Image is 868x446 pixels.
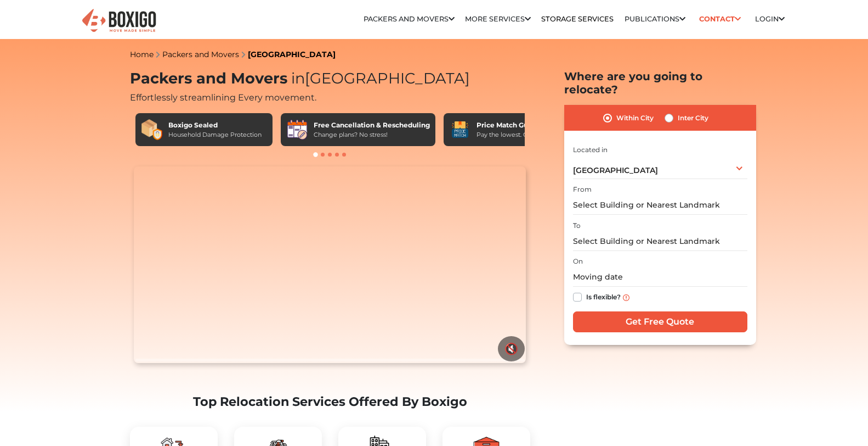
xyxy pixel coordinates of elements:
[465,15,531,23] a: More services
[291,69,305,87] span: in
[364,15,455,23] a: Packers and Movers
[81,8,157,35] img: Boxigo
[573,311,747,332] input: Get Free Quote
[573,232,747,251] input: Select Building or Nearest Landmark
[573,165,658,175] span: [GEOGRAPHIC_DATA]
[678,112,708,125] label: Inter City
[498,336,525,361] button: 🔇
[248,49,336,59] a: [GEOGRAPHIC_DATA]
[696,10,745,27] a: Contact
[755,15,785,23] a: Login
[141,119,163,141] img: Boxigo Sealed
[162,49,239,59] a: Packers and Movers
[586,291,621,302] label: Is flexible?
[573,257,583,266] label: On
[573,196,747,215] input: Select Building or Nearest Landmark
[130,49,154,59] a: Home
[134,166,526,363] video: Your browser does not support the video tag.
[168,130,262,140] div: Household Damage Protection
[573,145,608,155] label: Located in
[623,294,629,301] img: info
[168,120,262,130] div: Boxigo Sealed
[130,394,530,409] h2: Top Relocation Services Offered By Boxigo
[130,92,316,103] span: Effortlessly streamlining Every movement.
[314,130,430,140] div: Change plans? No stress!
[449,119,471,141] img: Price Match Guarantee
[573,267,747,287] input: Moving date
[564,70,756,96] h2: Where are you going to relocate?
[476,120,560,130] div: Price Match Guarantee
[625,15,685,23] a: Publications
[616,112,654,125] label: Within City
[541,15,614,23] a: Storage Services
[573,185,592,194] label: From
[130,70,530,88] h1: Packers and Movers
[314,120,430,130] div: Free Cancellation & Rescheduling
[476,130,560,140] div: Pay the lowest. Guaranteed!
[573,221,581,231] label: To
[286,119,308,141] img: Free Cancellation & Rescheduling
[287,69,470,87] span: [GEOGRAPHIC_DATA]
